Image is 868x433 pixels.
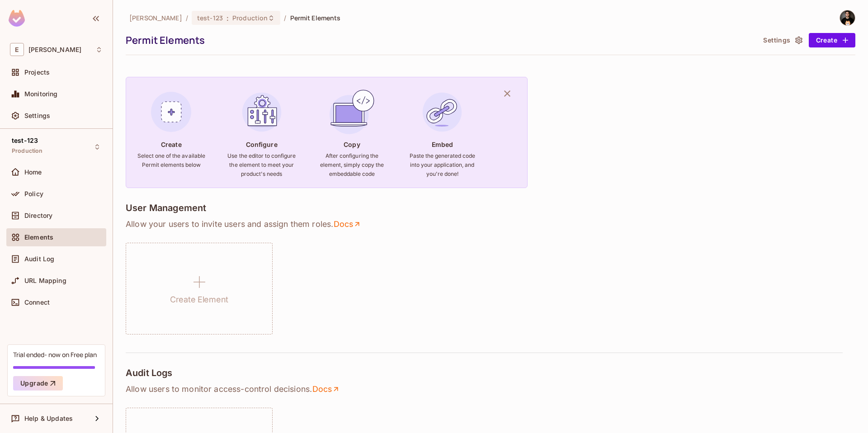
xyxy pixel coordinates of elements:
h4: Create [161,140,182,149]
div: Trial ended- now on Free plan [13,350,97,359]
span: Production [12,147,43,155]
span: URL Mapping [24,277,66,284]
a: Docs [312,384,340,395]
img: Embed Element [418,88,467,136]
h1: Create Element [170,293,228,306]
span: test-123 [197,14,223,22]
span: Monitoring [24,90,58,98]
button: Settings [759,33,805,47]
h6: Use the editor to configure the element to meet your product's needs [227,151,296,179]
img: Configure Element [237,88,286,136]
span: Projects [24,69,50,76]
img: SReyMgAAAABJRU5ErkJggg== [9,10,25,27]
p: Allow users to monitor access-control decisions . [126,384,855,395]
li: / [186,14,188,22]
img: Eli Moshkovich [840,10,855,25]
a: Docs [333,219,362,230]
span: Directory [24,212,52,219]
h4: Copy [344,140,360,149]
button: Create [809,33,855,47]
button: Upgrade [13,376,63,391]
span: Policy [24,190,43,198]
span: Production [232,14,268,22]
h6: After configuring the element, simply copy the embeddable code [317,151,386,179]
img: Create Element [147,88,196,136]
span: Help & Updates [24,415,73,422]
li: / [284,14,286,22]
h4: Audit Logs [126,367,173,378]
div: Permit Elements [126,33,755,47]
span: Workspace: Eli [28,46,81,53]
h6: Select one of the available Permit elements below [137,151,206,169]
span: Home [24,169,42,176]
h4: User Management [126,202,206,213]
h4: Configure [246,140,278,149]
p: Allow your users to invite users and assign them roles . [126,219,855,230]
span: Audit Log [24,255,54,263]
span: Permit Elements [290,14,341,22]
span: : [226,14,229,22]
h6: Paste the generated code into your application, and you're done! [408,151,476,179]
span: test-123 [12,137,38,144]
span: Settings [24,112,50,119]
span: E [10,43,24,56]
span: the active workspace [129,14,182,22]
h4: Embed [432,140,453,149]
span: Elements [24,234,53,241]
img: Copy Element [327,88,376,136]
span: Connect [24,299,50,306]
